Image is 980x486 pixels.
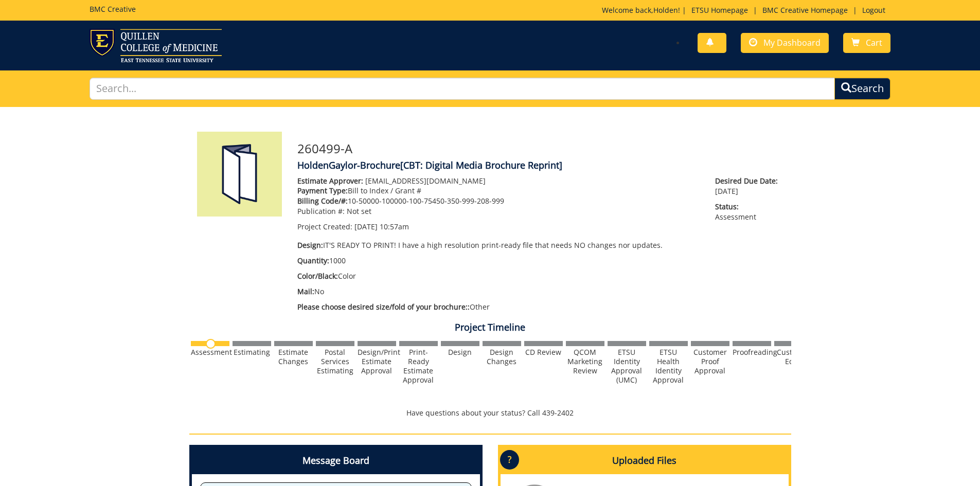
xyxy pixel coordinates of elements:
p: Other [297,302,700,312]
span: Quantity: [297,256,329,265]
span: Not set [347,206,371,216]
p: [DATE] [715,176,783,196]
a: Holden [653,5,678,15]
p: ? [500,450,519,470]
span: Project Created: [297,222,352,231]
div: Print-Ready Estimate Approval [399,348,438,385]
div: Customer Edits [774,348,813,366]
p: Bill to Index / Grant # [297,186,700,196]
div: Design/Print Estimate Approval [358,348,396,375]
span: [CBT: Digital Media Brochure Reprint] [400,159,562,171]
span: Estimate Approver: [297,176,363,186]
button: Search [834,78,890,100]
input: Search... [90,78,835,100]
p: Color [297,271,700,281]
div: QCOM Marketing Review [566,348,604,375]
span: Desired Due Date: [715,176,783,186]
p: Welcome back, ! | | | [602,5,890,15]
div: Design Changes [483,348,521,366]
p: IT'S READY TO PRINT! I have a high resolution print-ready file that needs NO changes nor updates. [297,240,700,250]
div: Assessment [191,348,229,357]
p: Have questions about your status? Call 439-2402 [189,408,791,418]
span: Payment Type: [297,186,348,195]
a: Logout [857,5,890,15]
span: Please choose desired size/fold of your brochure:: [297,302,470,312]
img: ETSU logo [90,29,222,62]
p: 10-50000-100000-100-75450-350-999-208-999 [297,196,700,206]
img: no [206,339,216,349]
h3: 260499-A [297,142,783,155]
div: ETSU Identity Approval (UMC) [608,348,646,385]
a: BMC Creative Homepage [757,5,853,15]
img: Product featured image [197,132,282,217]
div: Proofreading [733,348,771,357]
div: Estimating [233,348,271,357]
div: CD Review [524,348,563,357]
p: No [297,286,700,297]
div: Postal Services Estimating [316,348,354,375]
span: [DATE] 10:57am [354,222,409,231]
div: Design [441,348,479,357]
div: ETSU Health Identity Approval [649,348,688,385]
h4: Uploaded Files [501,447,789,474]
span: Cart [866,37,882,48]
div: Customer Proof Approval [691,348,729,375]
span: Mail: [297,286,314,296]
h4: Project Timeline [189,322,791,333]
span: Color/Black: [297,271,338,281]
span: Status: [715,202,783,212]
a: My Dashboard [741,33,829,53]
div: Estimate Changes [274,348,313,366]
span: My Dashboard [763,37,821,48]
span: Design: [297,240,323,250]
p: Assessment [715,202,783,222]
span: Publication #: [297,206,345,216]
h4: Message Board [192,447,480,474]
a: Cart [843,33,890,53]
h5: BMC Creative [90,5,136,13]
h4: HoldenGaylor-Brochure [297,160,783,171]
p: [EMAIL_ADDRESS][DOMAIN_NAME] [297,176,700,186]
p: 1000 [297,256,700,266]
a: ETSU Homepage [686,5,753,15]
span: Billing Code/#: [297,196,348,206]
